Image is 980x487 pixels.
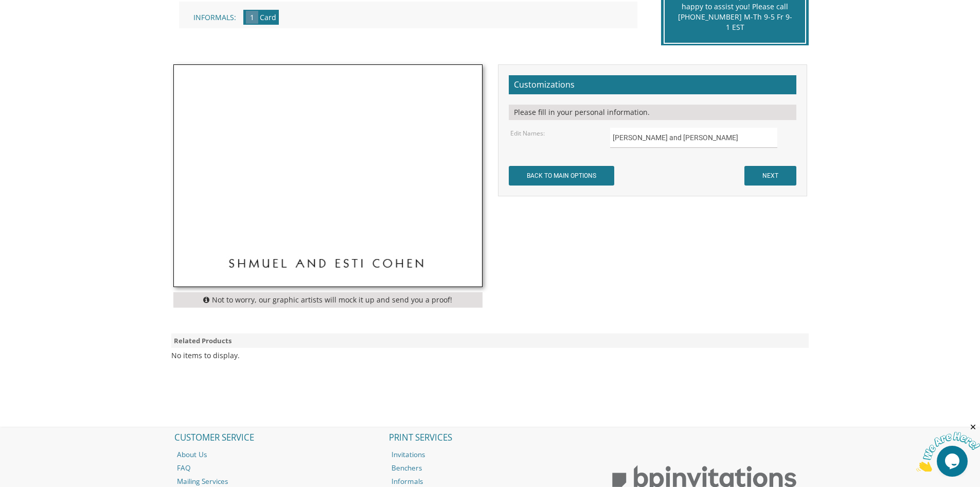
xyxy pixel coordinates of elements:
a: FAQ [169,461,382,475]
div: Related Products [171,333,809,348]
h2: Customizations [509,75,796,95]
span: Card [260,12,276,22]
a: Invitations [384,448,597,461]
a: About Us [169,448,382,461]
label: Edit Names: [510,129,545,138]
span: 1 [246,11,258,24]
a: Benchers [384,461,597,475]
input: NEXT [744,166,796,186]
span: Informals: [193,12,236,22]
img: style-8-thumb.jpg [174,65,482,287]
h2: CUSTOMER SERVICE [169,428,382,447]
input: BACK TO MAIN OPTIONS [509,166,614,186]
div: Not to worry, our graphic artists will mock it up and send you a proof! [173,292,483,308]
div: No items to display. [171,350,240,361]
div: Please fill in your personal information. [509,105,796,120]
iframe: chat widget [916,423,980,472]
h2: PRINT SERVICES [384,428,597,447]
